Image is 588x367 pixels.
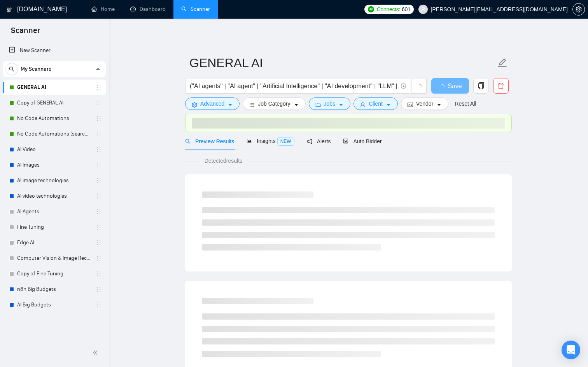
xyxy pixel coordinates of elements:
span: info-circle [401,83,406,89]
span: holder [96,209,102,215]
span: user [360,102,366,108]
span: caret-down [227,102,233,108]
span: Auto Bidder [343,138,381,144]
a: Reset All [455,99,476,108]
a: AI Video [17,142,91,157]
img: logo [7,3,12,16]
span: Jobs [324,99,336,108]
span: double-left [93,349,100,357]
button: idcardVendorcaret-down [401,97,448,110]
span: user [420,7,426,12]
span: holder [96,240,102,246]
span: holder [96,302,102,308]
a: No Code Automations [17,111,91,126]
a: setting [572,6,585,12]
span: holder [96,100,102,106]
span: caret-down [436,102,442,108]
li: New Scanner [3,43,106,58]
button: copy [473,78,489,94]
span: loading [438,84,448,90]
span: Scanner [5,25,46,41]
span: search [6,66,17,72]
span: Preview Results [185,138,234,144]
a: New Scanner [9,43,100,58]
span: loading [415,84,422,91]
button: barsJob Categorycaret-down [243,97,305,110]
span: search [185,139,191,144]
span: idcard [408,102,413,108]
span: holder [96,84,102,90]
span: folder [315,102,321,108]
span: holder [96,286,102,292]
a: AI Agents [17,204,91,219]
span: copy [474,82,488,89]
span: holder [96,115,102,122]
a: n8n Big Budgets [17,282,91,297]
span: 601 [402,5,410,14]
span: NEW [277,137,294,146]
a: dashboardDashboard [130,6,166,12]
span: holder [96,224,102,230]
span: edit [497,58,507,68]
img: upwork-logo.png [368,6,374,12]
a: Copy of Fine Tuning [17,266,91,282]
span: delete [493,82,508,89]
button: setting [572,3,585,16]
span: notification [307,139,312,144]
span: Job Category [258,99,290,108]
button: userClientcaret-down [353,97,398,110]
a: searchScanner [181,6,210,12]
a: Copy of GENERAL AI [17,95,91,111]
a: homeHome [91,6,115,12]
span: Vendor [416,99,433,108]
a: No Code Automations (search only in Tites) [17,126,91,142]
span: bars [249,102,255,108]
span: holder [96,146,102,153]
a: AI video technologies [17,188,91,204]
a: AI Images [17,157,91,173]
div: Open Intercom Messenger [562,341,580,359]
span: caret-down [386,102,391,108]
span: holder [96,131,102,137]
span: holder [96,271,102,277]
span: holder [96,177,102,184]
span: Advanced [200,99,224,108]
span: setting [573,6,584,12]
span: caret-down [294,102,299,108]
span: area-chart [247,138,252,144]
span: Save [448,81,462,91]
a: Computer Vision & Image Recognition [17,250,91,266]
button: delete [493,78,509,94]
li: My Scanners [3,61,106,313]
span: Client [369,99,383,108]
button: folderJobscaret-down [309,97,351,110]
span: holder [96,162,102,168]
button: settingAdvancedcaret-down [185,97,240,110]
span: Detected results [199,157,248,165]
a: AI image technologies [17,173,91,188]
a: AI Big Budgets [17,297,91,313]
input: Scanner name... [189,53,496,73]
span: Connects: [377,5,400,14]
a: Edge AI [17,235,91,250]
button: search [5,63,18,75]
span: Insights [247,138,294,144]
a: GENERAL AI [17,80,91,95]
span: Alerts [307,138,331,144]
span: robot [343,139,348,144]
a: Fine Tuning [17,219,91,235]
span: holder [96,193,102,199]
span: holder [96,255,102,261]
span: caret-down [338,102,344,108]
span: setting [192,102,197,108]
button: Save [431,78,469,94]
span: My Scanners [21,61,51,77]
input: Search Freelance Jobs... [190,81,397,91]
